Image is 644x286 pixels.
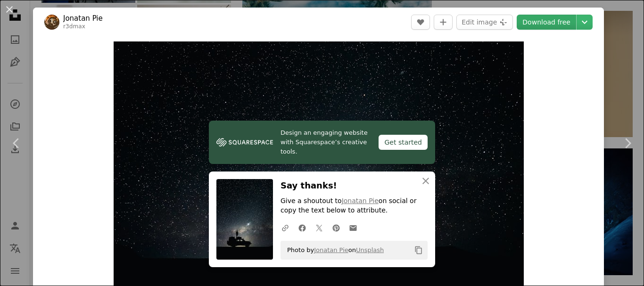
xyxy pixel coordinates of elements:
button: Copy to clipboard [411,242,427,258]
a: Share on Facebook [294,218,311,237]
a: r3dmax [63,23,85,30]
a: Share on Pinterest [328,218,345,237]
a: Design an engaging website with Squarespace’s creative tools.Get started [209,121,435,164]
h3: Say thanks! [281,179,428,193]
a: Jonatan Pie [342,197,379,204]
a: Share on Twitter [311,218,328,237]
a: Jonatan Pie [314,246,348,253]
a: Unsplash [356,246,384,253]
a: Share over email [345,218,362,237]
button: Add to Collection [434,15,453,30]
img: file-1606177908946-d1eed1cbe4f5image [216,135,273,149]
span: Photo by on [282,243,384,258]
p: Give a shoutout to on social or copy the text below to attribute. [281,196,428,215]
button: Edit image [456,15,513,30]
a: Next [611,98,644,188]
span: Design an engaging website with Squarespace’s creative tools. [281,128,371,156]
a: Jonatan Pie [63,14,103,23]
div: Get started [379,135,428,150]
button: Like [411,15,430,30]
img: Go to Jonatan Pie's profile [44,15,59,30]
a: Download free [517,15,576,30]
button: Choose download size [577,15,593,30]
